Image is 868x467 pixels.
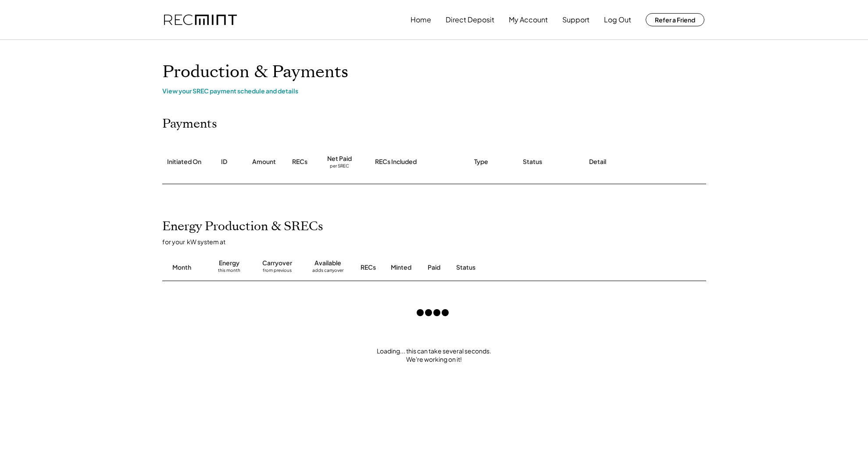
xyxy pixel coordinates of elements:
[162,117,217,132] h2: Payments
[162,87,706,95] div: View your SREC payment schedule and details
[292,157,307,166] div: RECs
[312,267,343,276] div: adds carryover
[162,219,323,234] h2: Energy Production & SRECs
[375,157,417,166] div: RECs Included
[509,11,548,29] button: My Account
[219,259,239,267] div: Energy
[646,13,704,26] button: Refer a Friend
[411,11,431,29] button: Home
[604,11,631,29] button: Log Out
[330,163,349,170] div: per SREC
[446,11,494,29] button: Direct Deposit
[221,157,227,166] div: ID
[361,263,376,272] div: RECs
[263,267,292,276] div: from previous
[162,238,715,246] div: for your kW system at
[428,263,440,272] div: Paid
[172,263,191,272] div: Month
[314,259,341,267] div: Available
[167,157,201,166] div: Initiated On
[456,263,605,272] div: Status
[523,157,542,166] div: Status
[589,157,606,166] div: Detail
[327,154,352,163] div: Net Paid
[262,259,292,267] div: Carryover
[164,14,237,25] img: recmint-logotype%403x.png
[391,263,411,272] div: Minted
[154,347,715,364] div: Loading... this can take several seconds. We're working on it!
[562,11,589,29] button: Support
[162,62,706,82] h1: Production & Payments
[218,267,240,276] div: this month
[474,157,488,166] div: Type
[252,157,276,166] div: Amount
